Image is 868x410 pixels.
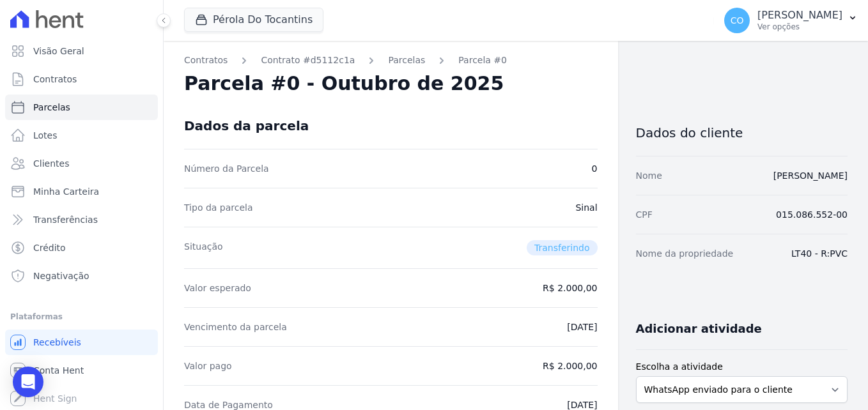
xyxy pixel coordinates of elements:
dd: [DATE] [567,321,597,333]
h2: Parcela #0 - Outubro de 2025 [184,72,504,95]
dt: Vencimento da parcela [184,321,287,333]
span: CO [731,16,744,25]
dd: 0 [592,162,598,175]
span: Conta Hent [33,364,84,377]
dt: Número da Parcela [184,162,269,175]
div: Open Intercom Messenger [13,367,43,397]
a: Lotes [5,123,158,148]
a: Contrato #d5112c1a [261,54,355,67]
dt: Nome [636,169,662,182]
dt: Tipo da parcela [184,201,253,214]
span: Visão Geral [33,45,84,57]
dd: R$ 2.000,00 [543,282,597,294]
dt: CPF [636,208,653,221]
span: Clientes [33,157,69,170]
h3: Adicionar atividade [636,321,762,337]
a: Clientes [5,151,158,176]
dt: Nome da propriedade [636,247,734,260]
a: Conta Hent [5,358,158,383]
a: [PERSON_NAME] [773,171,848,181]
a: Contratos [184,54,228,67]
span: Transferências [33,213,98,226]
span: Transferindo [527,240,598,255]
a: Contratos [5,66,158,92]
a: Parcelas [388,54,425,67]
dt: Valor esperado [184,282,251,294]
span: Recebíveis [33,336,81,349]
p: Ver opções [757,22,842,32]
div: Plataformas [10,309,153,324]
dd: LT40 - R:PVC [791,247,848,260]
h3: Dados do cliente [636,125,848,140]
span: Lotes [33,129,58,142]
div: Dados da parcela [184,118,309,133]
a: Transferências [5,207,158,232]
a: Parcela #0 [458,54,507,67]
a: Negativação [5,263,158,289]
button: CO [PERSON_NAME] Ver opções [714,3,868,38]
button: Pérola Do Tocantins [184,8,323,32]
nav: Breadcrumb [184,54,598,67]
label: Escolha a atividade [636,360,848,374]
dd: 015.086.552-00 [776,208,848,221]
dt: Valor pago [184,360,232,372]
dd: Sinal [575,201,597,214]
span: Crédito [33,241,66,254]
dt: Situação [184,240,223,255]
a: Recebíveis [5,330,158,355]
a: Visão Geral [5,38,158,64]
span: Contratos [33,73,77,86]
a: Parcelas [5,95,158,120]
span: Parcelas [33,101,70,114]
a: Minha Carteira [5,179,158,204]
span: Negativação [33,270,89,282]
a: Crédito [5,235,158,261]
dd: R$ 2.000,00 [543,360,597,372]
span: Minha Carteira [33,185,99,198]
p: [PERSON_NAME] [757,9,842,22]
